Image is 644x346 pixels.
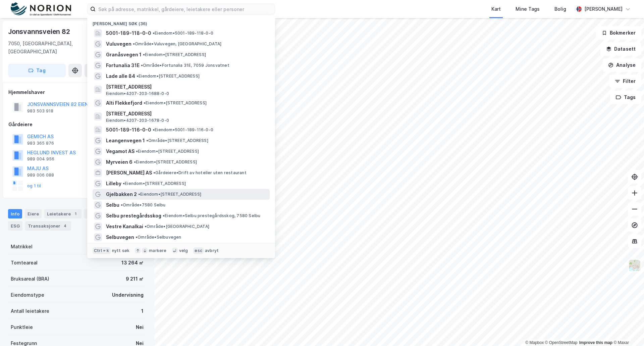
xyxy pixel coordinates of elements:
[149,248,166,253] div: markere
[153,127,155,132] span: •
[584,5,623,13] div: [PERSON_NAME]
[11,259,38,267] div: Tomteareal
[163,213,165,218] span: •
[138,192,201,197] span: Eiendom • [STREET_ADDRESS]
[143,52,145,57] span: •
[106,212,161,220] span: Selbu prestegårdsskog
[153,31,213,36] span: Eiendom • 5001-189-118-0-0
[141,63,229,68] span: Område • Fortunalia 31E, 7059 Jonsvatnet
[87,16,275,28] div: [PERSON_NAME] søk (36)
[112,248,130,253] div: nytt søk
[11,243,33,251] div: Matrikkel
[205,248,219,253] div: avbryt
[137,73,139,79] span: •
[106,99,142,107] span: Alti Flekkefjord
[179,248,188,253] div: velg
[146,138,148,143] span: •
[610,314,644,346] iframe: Chat Widget
[141,63,143,68] span: •
[516,5,540,13] div: Mine Tags
[106,147,135,155] span: Vegamot AS
[121,259,144,267] div: 13 264 ㎡
[106,137,145,145] span: Leangenvegen 1
[138,192,140,197] span: •
[84,209,117,218] div: Datasett
[8,120,146,129] div: Gårdeiere
[106,158,132,166] span: Myrveien 6
[44,209,82,218] div: Leietakere
[136,149,138,154] span: •
[136,323,144,331] div: Nei
[106,61,140,69] span: Fortunalia 31E
[554,5,566,13] div: Bolig
[8,221,22,231] div: ESG
[121,202,123,207] span: •
[96,4,275,14] input: Søk på adresse, matrikkel, gårdeiere, leietakere eller personer
[136,149,199,154] span: Eiendom • [STREET_ADDRESS]
[8,40,94,56] div: 7050, [GEOGRAPHIC_DATA], [GEOGRAPHIC_DATA]
[153,127,213,133] span: Eiendom • 5001-189-116-0-0
[11,323,33,331] div: Punktleie
[106,29,151,37] span: 5001-189-118-0-0
[153,170,155,175] span: •
[106,201,119,209] span: Selbu
[134,159,136,164] span: •
[11,275,49,283] div: Bruksareal (BRA)
[27,156,54,162] div: 989 004 956
[491,5,501,13] div: Kart
[27,108,53,114] div: 983 503 918
[106,223,143,231] span: Vestre Kanalkai
[25,221,71,231] div: Transaksjoner
[136,235,181,240] span: Område • Selbuvegen
[112,291,144,299] div: Undervisning
[143,52,206,57] span: Eiendom • [STREET_ADDRESS]
[133,41,135,46] span: •
[144,100,207,106] span: Eiendom • [STREET_ADDRESS]
[137,73,200,79] span: Eiendom • [STREET_ADDRESS]
[193,247,204,254] div: esc
[106,233,134,241] span: Selbuvegen
[153,31,155,36] span: •
[123,181,186,186] span: Eiendom • [STREET_ADDRESS]
[126,275,144,283] div: 9 211 ㎡
[123,181,125,186] span: •
[11,291,44,299] div: Eiendomstype
[93,247,111,254] div: Ctrl + k
[610,91,641,104] button: Tags
[8,88,146,96] div: Hjemmelshaver
[133,41,221,47] span: Område • Vuluvegen, [GEOGRAPHIC_DATA]
[121,202,166,208] span: Område • 7580 Selbu
[11,2,71,16] img: norion-logo.80e7a08dc31c2e691866.png
[8,209,22,218] div: Info
[600,42,641,56] button: Datasett
[609,75,641,88] button: Filter
[8,64,66,77] button: Tag
[146,138,208,143] span: Område • [STREET_ADDRESS]
[134,159,197,165] span: Eiendom • [STREET_ADDRESS]
[579,340,612,345] a: Improve this map
[27,172,54,178] div: 989 006 088
[136,235,138,240] span: •
[106,118,169,123] span: Eiendom • 4207-203-1678-0-0
[25,209,42,218] div: Eiere
[144,100,146,105] span: •
[8,26,71,37] div: Jonsvannsveien 82
[106,91,169,96] span: Eiendom • 4207-203-1688-0-0
[602,58,641,72] button: Analyse
[11,307,49,315] div: Antall leietakere
[106,169,152,177] span: [PERSON_NAME] AS
[106,180,121,188] span: Lilleby
[106,72,135,80] span: Lade alle 84
[106,51,142,59] span: Granåsvegen 1
[62,223,68,229] div: 4
[628,259,641,272] img: Z
[525,340,544,345] a: Mapbox
[145,224,209,229] span: Område • [GEOGRAPHIC_DATA]
[72,210,79,217] div: 1
[596,26,641,40] button: Bokmerker
[153,170,247,176] span: Gårdeiere • Drift av hoteller uten restaurant
[545,340,578,345] a: OpenStreetMap
[163,213,260,218] span: Eiendom • Selbu prestegårdsskog, 7580 Selbu
[106,190,137,198] span: Gjelbakken 2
